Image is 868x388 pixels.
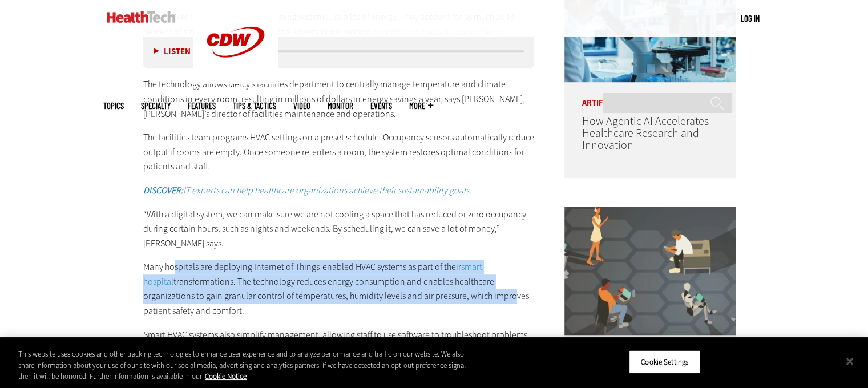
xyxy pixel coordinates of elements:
img: Home [107,11,176,23]
div: User menu [741,13,760,25]
p: Smart HVAC systems also simplify management, allowing staff to use software to troubleshoot probl... [143,328,535,371]
img: Group of humans and robots accessing a network [564,207,736,335]
a: Log in [741,13,760,23]
a: How Agentic AI Accelerates Healthcare Research and Innovation [582,114,708,153]
a: Video [293,102,310,110]
em: DISCOVER: [143,184,183,196]
a: Tips & Tactics [233,102,276,110]
a: Events [370,102,392,110]
span: Specialty [141,102,171,110]
a: DISCOVER:IT experts can help healthcare organizations achieve their sustainability goals. [143,184,471,196]
div: This website uses cookies and other tracking technologies to enhance user experience and to analy... [18,349,478,382]
p: Security [564,335,736,360]
a: CDW [193,75,278,87]
a: Features [188,102,216,110]
p: Many hospitals are deploying Internet of Things-enabled HVAC systems as part of their transformat... [143,260,535,318]
span: Topics [103,102,124,110]
button: Close [837,349,862,374]
button: Cookie Settings [629,350,700,374]
span: More [409,102,433,110]
a: MonITor [328,102,353,110]
em: IT experts can help healthcare organizations achieve their sustainability goals. [183,184,471,196]
p: The facilities team programs HVAC settings on a preset schedule. Occupancy sensors automatically ... [143,130,535,174]
a: More information about your privacy [205,371,247,381]
a: smart hospital [143,261,482,288]
p: Artificial Intelligence [564,82,736,107]
p: “With a digital system, we can make sure we are not cooling a space that has reduced or zero occu... [143,207,535,251]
